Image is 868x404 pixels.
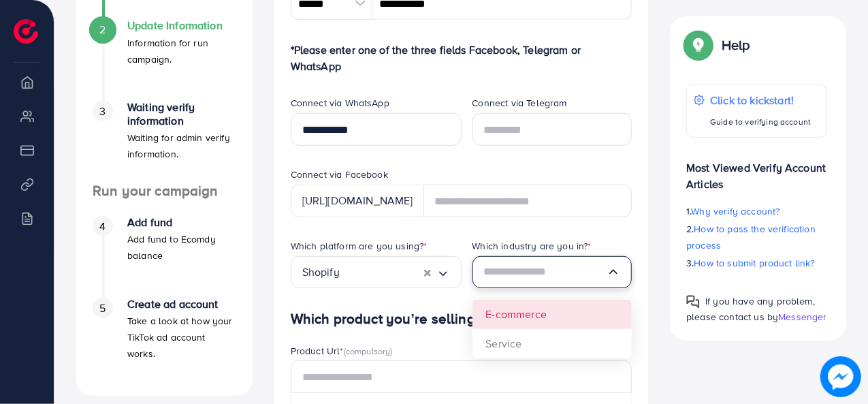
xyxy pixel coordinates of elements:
[291,185,424,217] div: [URL][DOMAIN_NAME]
[76,183,253,200] h4: Run your campaign
[76,101,253,183] li: Waiting verify information
[722,37,750,53] p: Help
[686,295,700,309] img: Popup guide
[686,255,827,271] p: 3.
[484,262,607,283] input: Search for option
[344,345,393,357] span: (compulsory)
[694,256,815,270] span: How to submit product link?
[99,219,106,234] span: 4
[710,114,811,130] p: Guide to verifying account
[99,300,106,316] span: 5
[686,222,816,252] span: How to pass the verification process
[686,149,827,192] p: Most Viewed Verify Account Articles
[472,239,592,253] label: Which industry are you in?
[127,231,236,264] p: Add fund to Ecomdy balance
[472,256,632,288] div: Search for option
[686,221,827,253] p: 2.
[76,216,253,298] li: Add fund
[472,96,567,110] label: Connect via Telegram
[127,35,236,67] p: Information for run campaign.
[76,298,253,379] li: Create ad account
[820,356,861,397] img: image
[692,204,780,218] span: Why verify account?
[14,19,38,44] img: logo
[424,264,431,280] button: Clear Selected
[778,310,826,324] span: Messenger
[302,262,340,283] span: Shopify
[472,329,632,358] li: Service
[76,19,253,101] li: Update Information
[127,101,236,127] h4: Waiting verify information
[291,344,393,358] label: Product Url
[686,203,827,219] p: 1.
[127,129,236,162] p: Waiting for admin verify information.
[472,300,632,329] li: E-commerce
[99,104,106,119] span: 3
[686,294,815,324] span: If you have any problem, please contact us by
[291,239,428,253] label: Which platform are you using?
[127,216,236,229] h4: Add fund
[710,92,811,108] p: Click to kickstart!
[127,19,236,32] h4: Update Information
[291,42,632,74] p: *Please enter one of the three fields Facebook, Telegram or WhatsApp
[291,168,388,181] label: Connect via Facebook
[291,256,462,288] div: Search for option
[127,313,236,362] p: Take a look at how your TikTok ad account works.
[291,311,632,328] h4: Which product you’re selling?
[127,298,236,311] h4: Create ad account
[686,33,711,57] img: Popup guide
[291,96,389,110] label: Connect via WhatsApp
[340,262,424,283] input: Search for option
[99,22,106,37] span: 2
